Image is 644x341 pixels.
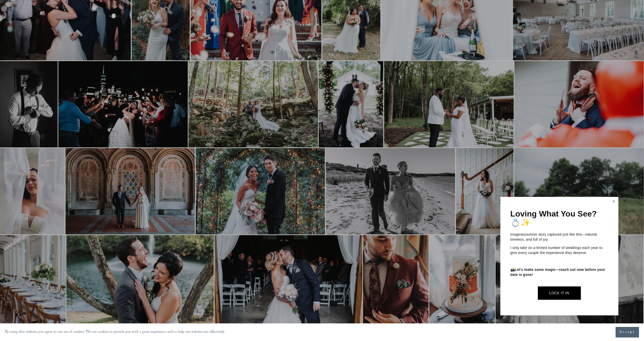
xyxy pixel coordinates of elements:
h1: Loving What You See? 💍✨ [510,209,608,227]
em: your [523,232,530,236]
p: Imagine love story captured just like this—natural, timeless, and full of joy. [510,232,608,242]
span: Accept [619,330,635,335]
p: By using this website, you agree to our use of cookies. We use cookies to provide you with a grea... [5,329,225,336]
button: Accept [616,327,639,337]
a: Lock It In [538,286,581,300]
p: I only take on a limited number of weddings each year to give every couple the experience they de... [510,245,608,255]
a: Close [610,198,618,206]
strong: Let’s make some magic—reach out now before your date is gone! [510,268,606,277]
p: 📸 [510,267,608,277]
